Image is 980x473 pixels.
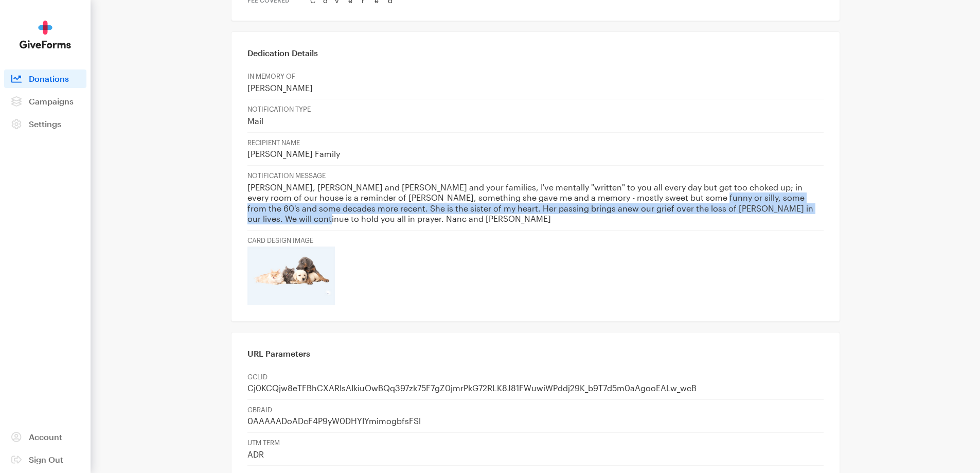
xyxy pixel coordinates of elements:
[247,406,824,414] p: GBRAID
[247,348,824,359] h3: URL Parameters
[247,383,824,394] p: Cj0KCQjw8eTFBhCXARIsAIkiuOwBQq397zk75F7gZ0jmrPkG72RLK8J81FWuwiWPddj29K_b9T7d5m0aAgooEALw_wcB
[20,21,71,49] img: GiveForms
[4,428,86,446] a: Account
[400,17,580,46] img: BrightFocus Foundation | Alzheimer's Disease Research
[247,247,335,305] img: 3.jpg
[4,450,86,469] a: Sign Out
[247,236,824,245] p: CARD DESIGN IMAGE
[4,69,86,88] a: Donations
[29,432,62,442] span: Account
[29,119,61,129] span: Settings
[247,439,824,447] p: UTM TERM
[4,115,86,133] a: Settings
[29,96,74,106] span: Campaigns
[364,345,617,470] td: Your generous, tax-deductible gift to [MEDICAL_DATA] Research will go to work to help fund promis...
[336,82,645,116] td: Thank You!
[247,416,824,427] p: 0AAAAADoADcF4P9yW0DHYIYmimogbfsFSl
[247,373,824,381] p: GCLID
[247,149,824,160] p: [PERSON_NAME] Family
[247,138,824,147] p: RECIPIENT NAME
[247,449,824,460] p: ADR
[247,48,824,58] h3: Dedication Details
[247,105,824,114] p: NOTIFICATION TYPE
[247,72,824,81] p: IN MEMORY OF
[247,171,824,180] p: NOTIFICATION MESSAGE
[29,454,63,464] span: Sign Out
[29,74,69,83] span: Donations
[247,83,824,94] p: [PERSON_NAME]
[247,116,824,127] p: Mail
[4,92,86,111] a: Campaigns
[247,182,824,224] p: [PERSON_NAME], [PERSON_NAME] and [PERSON_NAME] and your families, I've mentally "written" to you ...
